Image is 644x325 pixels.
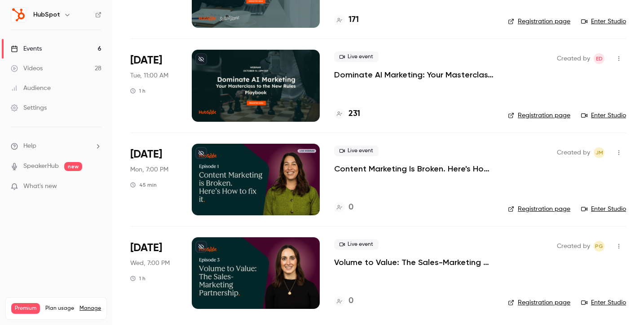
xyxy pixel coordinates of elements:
[11,64,43,73] div: Videos
[11,44,42,53] div: Events
[130,144,177,215] div: Oct 28 Tue, 1:00 PM (Australia/Sydney)
[11,141,101,151] li: help-dropdown-opener
[130,87,146,94] div: 1 h
[334,239,379,250] span: Live event
[508,17,570,26] a: Registration page
[91,183,101,191] iframe: Noticeable Trigger
[557,241,590,252] span: Created by
[557,53,590,64] span: Created by
[11,8,26,22] img: HubSpot
[348,201,353,214] h4: 0
[594,147,604,158] span: Jemima Mohan
[11,303,40,314] span: Premium
[581,205,626,214] a: Enter Studio
[130,241,162,255] span: [DATE]
[334,145,379,156] span: Live event
[348,295,353,307] h4: 0
[557,147,590,158] span: Created by
[130,147,162,162] span: [DATE]
[130,237,177,309] div: Dec 4 Thu, 11:00 AM (Asia/Singapore)
[594,241,604,252] span: Phyllicia Gan
[23,182,57,191] span: What's new
[508,111,570,120] a: Registration page
[594,53,604,64] span: Elika Dizechi
[334,69,494,80] a: Dominate AI Marketing: Your Masterclass to the New Rules Playbook
[596,53,603,64] span: ED
[348,14,359,26] h4: 171
[581,111,626,120] a: Enter Studio
[334,108,360,120] a: 231
[595,241,603,252] span: PG
[334,201,353,214] a: 0
[581,298,626,307] a: Enter Studio
[11,103,47,112] div: Settings
[130,259,170,268] span: Wed, 7:00 PM
[130,53,162,68] span: [DATE]
[508,298,570,307] a: Registration page
[334,295,353,307] a: 0
[23,162,59,171] a: SpeakerHub
[581,17,626,26] a: Enter Studio
[348,108,360,120] h4: 231
[130,50,177,121] div: Oct 14 Tue, 2:00 PM (America/New York)
[33,10,60,19] h6: HubSpot
[130,275,146,282] div: 1 h
[79,305,101,312] a: Manage
[64,162,82,171] span: new
[508,205,570,214] a: Registration page
[334,163,494,174] a: Content Marketing Is Broken. Here's How to Fix It.
[11,84,51,93] div: Audience
[334,257,494,268] a: Volume to Value: The Sales-Marketing Partnership
[45,305,74,312] span: Plan usage
[595,147,603,158] span: JM
[130,181,157,188] div: 45 min
[130,71,168,80] span: Tue, 11:00 AM
[130,165,168,174] span: Mon, 7:00 PM
[334,14,359,26] a: 171
[23,141,36,151] span: Help
[334,51,379,62] span: Live event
